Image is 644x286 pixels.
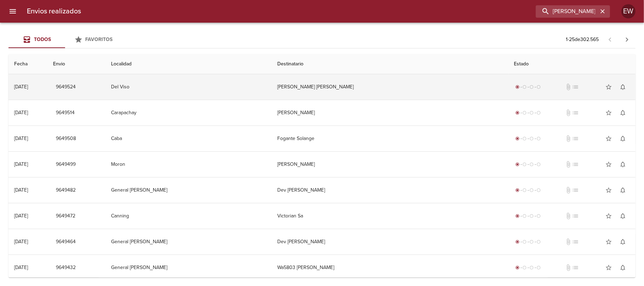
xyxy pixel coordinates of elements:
div: Generado [514,264,543,271]
span: No tiene documentos adjuntos [565,212,572,220]
span: No tiene documentos adjuntos [565,161,572,168]
td: Del Viso [105,74,272,100]
span: radio_button_checked [516,214,520,218]
span: radio_button_unchecked [537,85,541,89]
span: radio_button_unchecked [537,162,541,167]
span: radio_button_checked [516,188,520,192]
span: radio_button_unchecked [523,162,527,167]
span: 9649508 [56,134,76,143]
span: radio_button_unchecked [523,214,527,218]
span: radio_button_unchecked [537,111,541,115]
div: [DATE] [14,264,28,270]
span: radio_button_checked [516,162,520,167]
span: Pagina siguiente [619,31,636,48]
span: notifications_none [619,83,626,91]
button: Activar notificaciones [616,209,630,223]
div: [DATE] [14,135,28,141]
th: Localidad [105,54,272,74]
div: Tabs Envios [8,31,122,48]
button: 9649508 [53,132,79,145]
div: Generado [514,83,543,91]
th: Destinatario [272,54,509,74]
button: 9649499 [53,158,79,171]
button: 9649432 [53,261,79,274]
span: 9649524 [56,83,76,92]
div: [DATE] [14,187,28,193]
td: General [PERSON_NAME] [105,229,272,255]
span: 9649464 [56,238,76,246]
span: radio_button_unchecked [530,188,534,192]
td: Canning [105,203,272,229]
button: Agregar a favoritos [602,132,616,146]
span: No tiene documentos adjuntos [565,238,572,245]
th: Envio [47,54,105,74]
span: No tiene pedido asociado [572,83,579,91]
button: Activar notificaciones [616,261,630,275]
button: 9649524 [53,81,79,94]
span: radio_button_unchecked [537,240,541,244]
h6: Envios realizados [27,6,81,17]
td: Moron [105,152,272,177]
span: No tiene documentos adjuntos [565,109,572,116]
span: radio_button_unchecked [537,188,541,192]
span: No tiene documentos adjuntos [565,83,572,91]
button: Activar notificaciones [616,80,630,94]
td: Dev [PERSON_NAME] [272,177,509,203]
div: [DATE] [14,213,28,219]
span: radio_button_unchecked [537,136,541,141]
span: radio_button_unchecked [530,240,534,244]
button: 9649514 [53,106,77,119]
span: 9649472 [56,212,75,221]
div: [DATE] [14,84,28,90]
td: Victorian Sa [272,203,509,229]
div: [DATE] [14,161,28,167]
span: 9649432 [56,263,76,272]
button: Agregar a favoritos [602,106,616,120]
span: notifications_none [619,187,626,194]
span: Pagina anterior [602,36,619,43]
span: radio_button_unchecked [537,214,541,218]
div: Generado [514,161,543,168]
span: 9649482 [56,186,76,195]
div: Generado [514,109,543,116]
span: notifications_none [619,212,626,220]
input: buscar [536,5,598,18]
span: radio_button_unchecked [530,214,534,218]
div: [DATE] [14,239,28,245]
div: Generado [514,212,543,220]
span: radio_button_unchecked [530,162,534,167]
span: No tiene pedido asociado [572,238,579,245]
span: radio_button_unchecked [530,85,534,89]
span: radio_button_unchecked [530,111,534,115]
span: radio_button_checked [516,85,520,89]
td: Dev [PERSON_NAME] [272,229,509,255]
span: radio_button_unchecked [523,85,527,89]
button: Activar notificaciones [616,235,630,249]
span: 9649499 [56,160,76,169]
td: Fogante Solange [272,126,509,151]
div: Generado [514,187,543,194]
span: Favoritos [86,36,113,42]
span: radio_button_unchecked [530,265,534,270]
button: menu [4,3,21,20]
span: No tiene pedido asociado [572,135,579,142]
td: Carapachay [105,100,272,126]
span: star_border [605,264,612,271]
td: [PERSON_NAME] [272,152,509,177]
span: notifications_none [619,238,626,245]
span: radio_button_unchecked [530,136,534,141]
th: Estado [509,54,636,74]
p: 1 - 25 de 302.565 [566,36,599,43]
span: radio_button_checked [516,240,520,244]
button: Agregar a favoritos [602,157,616,171]
span: radio_button_unchecked [537,265,541,270]
button: Agregar a favoritos [602,80,616,94]
span: Todos [34,36,51,42]
span: notifications_none [619,109,626,116]
div: [DATE] [14,110,28,116]
span: radio_button_checked [516,265,520,270]
span: No tiene documentos adjuntos [565,135,572,142]
span: radio_button_unchecked [523,136,527,141]
td: General [PERSON_NAME] [105,177,272,203]
td: General [PERSON_NAME] [105,255,272,280]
